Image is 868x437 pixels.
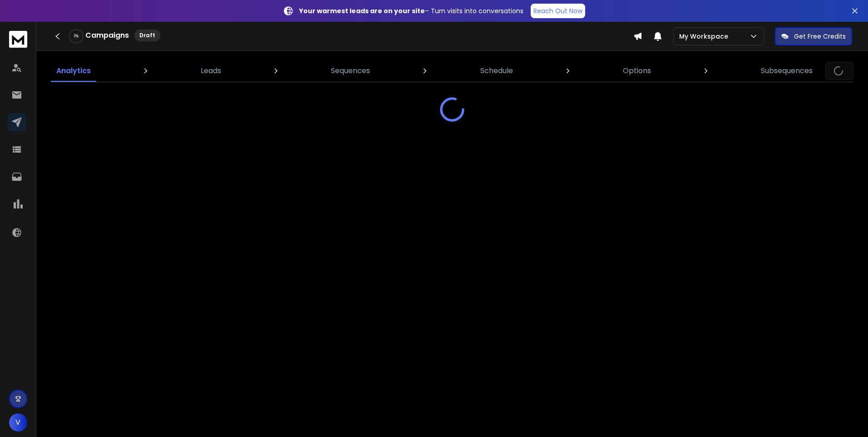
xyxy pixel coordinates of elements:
p: Analytics [56,65,91,76]
p: Reach Out Now [533,6,582,15]
a: Analytics [51,60,96,82]
p: My Workspace [679,32,732,41]
img: logo [9,31,27,48]
button: V [9,413,27,432]
a: Options [617,60,656,82]
strong: Your warmest leads are on your site [299,6,425,15]
p: Subsequences [761,65,813,76]
p: Get Free Credits [794,32,846,41]
a: Subsequences [755,60,818,82]
div: Draft [134,30,160,41]
button: Get Free Credits [775,27,852,45]
h1: Campaigns [85,30,129,41]
a: Reach Out Now [531,4,585,18]
a: Schedule [475,60,518,82]
p: – Turn visits into conversations [299,6,523,15]
p: Schedule [480,65,513,76]
p: Sequences [331,65,370,76]
p: 0 % [74,34,79,39]
a: Sequences [325,60,375,82]
a: Leads [195,60,227,82]
p: Leads [201,65,221,76]
p: Options [623,65,651,76]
